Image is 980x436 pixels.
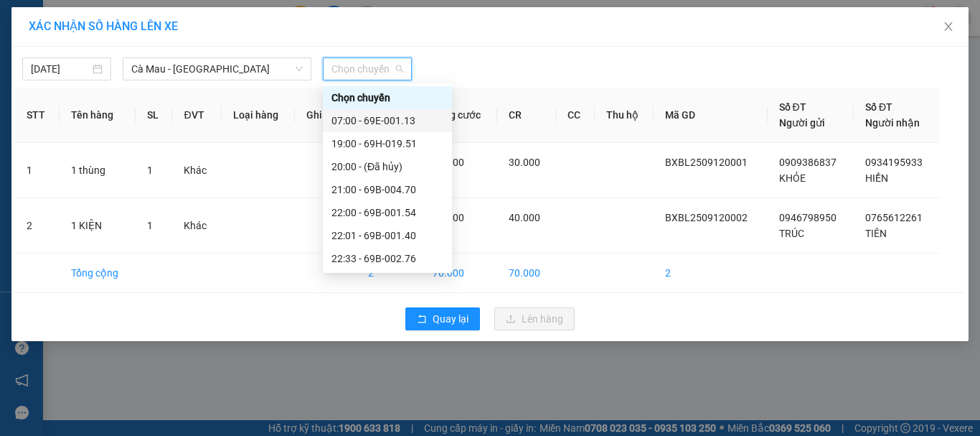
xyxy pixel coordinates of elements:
[131,58,303,80] span: Cà Mau - Sài Gòn
[60,198,135,254] td: 1 KIỆN
[665,212,748,223] span: BXBL2509120002
[147,164,153,176] span: 1
[654,88,767,143] th: Mã GD
[421,88,497,143] th: Tổng cước
[928,7,969,47] button: Close
[136,88,173,143] th: SL
[172,143,222,198] td: Khác
[331,113,443,129] div: 07:00 - 69E-001.13
[779,172,806,184] span: KHỎE
[331,182,443,198] div: 21:00 - 69B-004.70
[865,172,888,184] span: HIỀN
[865,228,887,239] span: TIÊN
[497,254,556,293] td: 70.000
[865,117,920,129] span: Người nhận
[295,65,303,73] span: down
[29,19,178,33] span: XÁC NHẬN SỐ HÀNG LÊN XE
[865,101,892,113] span: Số ĐT
[331,159,443,175] div: 20:00 - (Đã hủy)
[331,251,443,266] div: 22:33 - 69B-002.76
[331,228,443,243] div: 22:01 - 69B-001.40
[15,198,60,254] td: 2
[147,220,153,231] span: 1
[15,88,60,143] th: STT
[494,307,575,330] button: uploadLên hàng
[509,157,540,168] span: 30.000
[665,157,748,168] span: BXBL2509120001
[331,90,443,106] div: Chọn chuyến
[595,88,654,143] th: Thu hộ
[654,254,767,293] td: 2
[556,88,595,143] th: CC
[295,88,357,143] th: Ghi chú
[417,314,427,325] span: rollback
[60,143,135,198] td: 1 thùng
[331,58,403,80] span: Chọn chuyến
[60,254,135,293] td: Tổng cộng
[15,143,60,198] td: 1
[497,88,556,143] th: CR
[865,157,923,168] span: 0934195933
[331,205,443,221] div: 22:00 - 69B-001.54
[865,212,923,223] span: 0765612261
[172,198,222,254] td: Khác
[323,86,452,109] div: Chọn chuyến
[60,88,135,143] th: Tên hàng
[943,21,954,32] span: close
[779,212,837,223] span: 0946798950
[779,101,806,113] span: Số ĐT
[779,228,804,239] span: TRÚC
[421,254,497,293] td: 70.000
[172,88,222,143] th: ĐVT
[433,311,468,327] span: Quay lại
[509,212,540,223] span: 40.000
[31,61,90,77] input: 12/09/2025
[357,254,420,293] td: 2
[222,88,295,143] th: Loại hàng
[779,117,825,129] span: Người gửi
[405,307,480,330] button: rollbackQuay lại
[331,136,443,152] div: 19:00 - 69H-019.51
[779,157,837,168] span: 0909386837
